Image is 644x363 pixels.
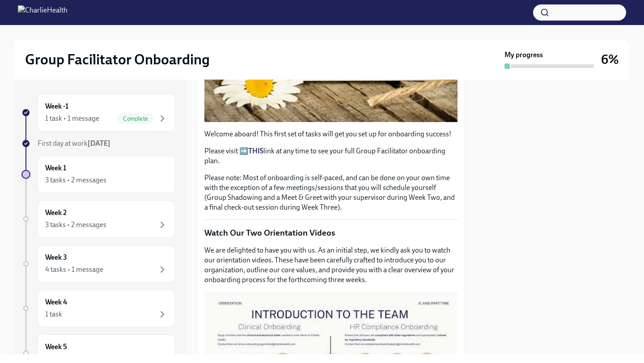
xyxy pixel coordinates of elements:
[21,139,175,148] a: First day at work[DATE]
[21,200,175,238] a: Week 23 tasks • 2 messages
[21,245,175,283] a: Week 34 tasks • 1 message
[45,101,68,111] h6: Week -1
[204,227,458,239] p: Watch Our Two Orientation Videos
[118,115,153,122] span: Complete
[204,146,458,166] p: Please visit ➡️ link at any time to see your full Group Facilitator onboarding plan.
[204,129,458,139] p: Welcome aboard! This first set of tasks will get you set up for onboarding success!
[88,139,110,148] strong: [DATE]
[45,114,99,123] div: 1 task • 1 message
[38,139,110,148] span: First day at work
[504,50,543,60] strong: My progress
[45,253,67,262] h6: Week 3
[45,208,67,218] h6: Week 2
[204,245,458,285] p: We are delighted to have you with us. As an initial step, we kindly ask you to watch our orientat...
[45,220,106,230] div: 3 tasks • 2 messages
[601,51,619,68] h3: 6%
[18,5,68,20] img: CharlieHealth
[248,147,263,155] a: THIS
[204,173,458,212] p: Please note: Most of onboarding is self-paced, and can be done on your own time with the exceptio...
[45,265,103,274] div: 4 tasks • 1 message
[45,309,62,319] div: 1 task
[45,175,106,185] div: 3 tasks • 2 messages
[21,290,175,327] a: Week 41 task
[45,342,67,352] h6: Week 5
[21,94,175,131] a: Week -11 task • 1 messageComplete
[25,51,210,68] h2: Group Facilitator Onboarding
[45,163,66,173] h6: Week 1
[45,297,67,307] h6: Week 4
[21,156,175,193] a: Week 13 tasks • 2 messages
